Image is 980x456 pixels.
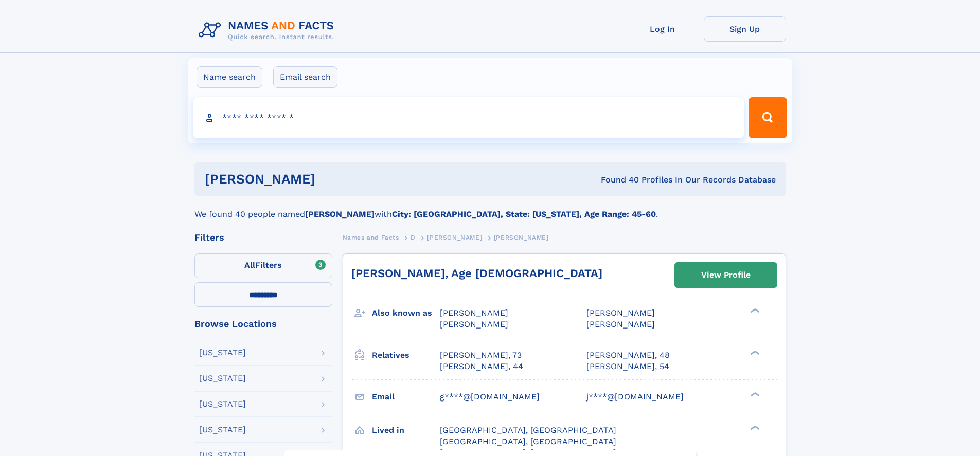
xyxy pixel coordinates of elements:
[194,16,343,44] img: Logo Names and Facts
[199,374,246,382] div: [US_STATE]
[411,231,416,244] a: D
[194,233,332,242] div: Filters
[244,260,255,270] span: All
[440,308,508,318] span: [PERSON_NAME]
[372,422,440,439] h3: Lived in
[748,307,760,314] div: ❯
[440,425,616,435] span: [GEOGRAPHIC_DATA], [GEOGRAPHIC_DATA]
[392,209,656,219] b: City: [GEOGRAPHIC_DATA], State: [US_STATE], Age Range: 45-60
[427,231,482,244] a: [PERSON_NAME]
[372,304,440,322] h3: Also known as
[440,436,616,446] span: [GEOGRAPHIC_DATA], [GEOGRAPHIC_DATA]
[427,234,482,241] span: [PERSON_NAME]
[701,263,751,287] div: View Profile
[749,97,787,138] button: Search Button
[372,388,440,406] h3: Email
[197,66,262,88] label: Name search
[586,350,670,361] a: [PERSON_NAME], 48
[440,361,523,372] a: [PERSON_NAME], 44
[273,66,337,88] label: Email search
[440,319,508,329] span: [PERSON_NAME]
[199,349,246,357] div: [US_STATE]
[194,196,786,221] div: We found 40 people named with .
[621,16,704,42] a: Log In
[586,308,655,318] span: [PERSON_NAME]
[675,263,777,287] a: View Profile
[194,319,332,329] div: Browse Locations
[205,173,458,186] h1: [PERSON_NAME]
[494,234,549,241] span: [PERSON_NAME]
[305,209,375,219] b: [PERSON_NAME]
[704,16,786,42] a: Sign Up
[458,174,776,186] div: Found 40 Profiles In Our Records Database
[748,424,760,431] div: ❯
[411,234,416,241] span: D
[372,346,440,364] h3: Relatives
[748,349,760,356] div: ❯
[343,231,399,244] a: Names and Facts
[586,319,655,329] span: [PERSON_NAME]
[748,391,760,397] div: ❯
[194,253,332,278] label: Filters
[193,97,744,138] input: search input
[199,426,246,434] div: [US_STATE]
[440,350,522,361] a: [PERSON_NAME], 73
[199,400,246,408] div: [US_STATE]
[351,267,602,280] a: [PERSON_NAME], Age [DEMOGRAPHIC_DATA]
[586,361,669,372] a: [PERSON_NAME], 54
